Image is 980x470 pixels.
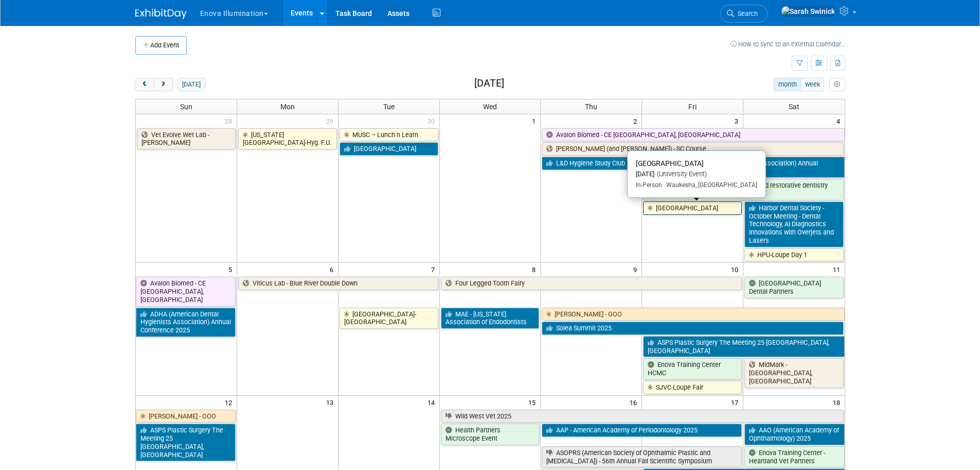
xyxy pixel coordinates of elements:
[636,170,757,179] div: [DATE]
[643,336,844,357] a: ASPS Plastic Surgery The Meeting 25 [GEOGRAPHIC_DATA], [GEOGRAPHIC_DATA]
[180,103,192,111] span: Sun
[730,396,743,409] span: 17
[154,78,173,91] button: next
[136,308,236,337] a: ADHA (American Dental Hygienists Association) Annual Conference 2025
[730,263,743,276] span: 10
[744,277,843,298] a: [GEOGRAPHIC_DATA] Dental Partners
[781,6,835,17] img: Sarah Swinick
[800,78,824,91] button: week
[238,277,438,290] a: Viticus Lab - Blue River Double Down
[483,103,497,111] span: Wed
[430,263,439,276] span: 7
[542,424,742,437] a: AAP - American Academy of Periodontology 2025
[744,358,843,388] a: MidMark - [GEOGRAPHIC_DATA], [GEOGRAPHIC_DATA]
[280,103,295,111] span: Mon
[383,103,395,111] span: Tue
[730,40,845,48] a: How to sync to an external calendar...
[832,396,845,409] span: 18
[632,263,642,276] span: 9
[340,308,438,329] a: [GEOGRAPHIC_DATA]-[GEOGRAPHIC_DATA]
[636,159,704,167] span: [GEOGRAPHIC_DATA]
[542,308,844,321] a: [PERSON_NAME] - OOO
[135,36,187,55] button: Add Event
[734,10,758,18] span: Search
[441,308,540,329] a: MAE - [US_STATE] Association of Endodontists
[832,263,845,276] span: 11
[835,114,845,127] span: 4
[238,128,337,149] a: [US_STATE][GEOGRAPHIC_DATA]-Hyg. F.U.
[136,277,236,306] a: Avalon Biomed - CE [GEOGRAPHIC_DATA], [GEOGRAPHIC_DATA]
[542,128,844,142] a: Avalon Biomed - CE [GEOGRAPHIC_DATA], [GEOGRAPHIC_DATA]
[654,170,707,178] span: (University Event)
[834,81,841,88] i: Personalize Calendar
[744,248,843,262] a: HPU-Loupe Day 1
[177,78,205,91] button: [DATE]
[662,181,757,189] span: Waukesha, [GEOGRAPHIC_DATA]
[720,5,768,23] a: Search
[340,128,438,142] a: MUSC – Lunch n Learn
[474,78,504,89] h2: [DATE]
[629,396,642,409] span: 16
[688,103,697,111] span: Fri
[632,114,642,127] span: 2
[224,396,237,409] span: 12
[441,410,844,423] a: Wild West Vet 2025
[426,396,439,409] span: 14
[426,114,439,127] span: 30
[744,424,844,445] a: AAO (American Academy of Ophthalmology) 2025
[329,263,338,276] span: 6
[325,114,338,127] span: 29
[325,396,338,409] span: 13
[829,78,845,91] button: myCustomButton
[636,181,662,189] span: In-Person
[527,396,540,409] span: 15
[734,114,743,127] span: 3
[136,424,236,461] a: ASPS Plastic Surgery The Meeting 25 [GEOGRAPHIC_DATA], [GEOGRAPHIC_DATA]
[643,358,742,379] a: Enova Training Center HCMC
[441,277,742,290] a: Four Legged Tooth Fairy
[789,103,799,111] span: Sat
[441,424,540,445] a: Health Partners Microscope Event
[135,78,154,91] button: prev
[136,410,236,423] a: [PERSON_NAME] - OOO
[531,263,540,276] span: 8
[137,128,236,149] a: Vet Evolve Wet Lab - [PERSON_NAME]
[542,446,742,467] a: ASOPRS (American Society of Ophthalmic Plastic and [MEDICAL_DATA]) - 56th Annual Fall Scientific ...
[531,114,540,127] span: 1
[542,142,843,156] a: [PERSON_NAME] (and [PERSON_NAME]) - SC Course
[542,157,640,170] a: L&D Hygiene Study Club
[643,202,742,215] a: [GEOGRAPHIC_DATA]
[585,103,597,111] span: Thu
[340,142,438,156] a: [GEOGRAPHIC_DATA]
[135,9,187,19] img: ExhibitDay
[744,446,844,467] a: Enova Training Center - Heartland Vet Partners
[643,381,742,394] a: SJVC-Loupe Fair
[224,114,237,127] span: 28
[744,202,843,247] a: Harbor Dental Society - October Meeting - Dental Technology, AI Diagnostics Innovations with Over...
[774,78,801,91] button: month
[227,263,237,276] span: 5
[542,322,843,335] a: Solea Summit 2025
